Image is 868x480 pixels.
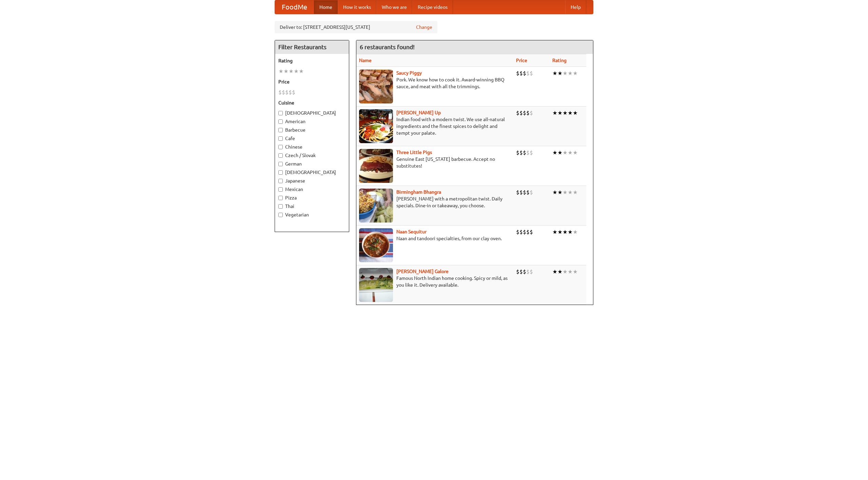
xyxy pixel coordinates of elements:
[278,135,346,142] label: Cafe
[278,99,346,106] h5: Cuisine
[278,196,283,200] input: Pizza
[275,40,349,54] h4: Filter Restaurants
[278,194,346,201] label: Pizza
[568,189,573,196] li: ★
[519,268,523,275] li: $
[314,0,338,14] a: Home
[359,76,511,90] p: Pork. We know how to cook it. Award-winning BBQ sauce, and meat with all the trimmings.
[519,149,523,156] li: $
[530,189,533,196] li: $
[519,189,523,196] li: $
[278,160,346,167] label: German
[396,189,441,195] b: Birmingham Bhangra
[278,145,283,149] input: Chinese
[519,109,523,117] li: $
[573,189,578,196] li: ★
[552,70,557,77] li: ★
[530,109,533,117] li: $
[292,89,295,96] li: $
[396,70,422,76] a: Saucy Piggy
[278,187,283,192] input: Mexican
[563,228,568,236] li: ★
[359,228,393,262] img: naansequitur.jpg
[573,70,578,77] li: ★
[278,152,346,159] label: Czech / Slovak
[412,0,453,14] a: Recipe videos
[275,21,437,33] div: Deliver to: [STREET_ADDRESS][US_STATE]
[523,189,526,196] li: $
[278,111,283,115] input: [DEMOGRAPHIC_DATA]
[523,228,526,236] li: $
[530,149,533,156] li: $
[563,268,568,275] li: ★
[359,195,511,209] p: [PERSON_NAME] with a metropolitan twist. Daily specials. Dine-in or takeaway, you choose.
[563,149,568,156] li: ★
[573,268,578,275] li: ★
[573,149,578,156] li: ★
[526,149,530,156] li: $
[376,0,412,14] a: Who we are
[278,211,346,218] label: Vegetarian
[568,109,573,117] li: ★
[568,228,573,236] li: ★
[526,268,530,275] li: $
[552,58,567,63] a: Rating
[285,89,289,96] li: $
[396,150,432,155] a: Three Little Pigs
[516,70,519,77] li: $
[519,228,523,236] li: $
[359,58,372,63] a: Name
[396,229,427,234] a: Naan Sequitur
[278,57,346,64] h5: Rating
[557,189,563,196] li: ★
[294,68,299,75] li: ★
[338,0,376,14] a: How it works
[278,153,283,158] input: Czech / Slovak
[526,189,530,196] li: $
[396,269,449,274] a: [PERSON_NAME] Galore
[278,110,346,116] label: [DEMOGRAPHIC_DATA]
[416,24,432,31] a: Change
[278,177,346,184] label: Japanese
[573,109,578,117] li: ★
[557,149,563,156] li: ★
[278,179,283,183] input: Japanese
[557,228,563,236] li: ★
[278,203,346,210] label: Thai
[523,109,526,117] li: $
[552,268,557,275] li: ★
[530,228,533,236] li: $
[359,268,393,302] img: currygalore.jpg
[563,189,568,196] li: ★
[278,118,346,125] label: American
[565,0,586,14] a: Help
[289,89,292,96] li: $
[278,89,282,96] li: $
[568,149,573,156] li: ★
[516,268,519,275] li: $
[523,149,526,156] li: $
[516,189,519,196] li: $
[523,268,526,275] li: $
[557,70,563,77] li: ★
[283,68,289,75] li: ★
[359,116,511,136] p: Indian food with a modern twist. We use all-natural ingredients and the finest spices to delight ...
[278,213,283,217] input: Vegetarian
[530,268,533,275] li: $
[552,109,557,117] li: ★
[359,109,393,143] img: curryup.jpg
[557,268,563,275] li: ★
[396,110,441,115] a: [PERSON_NAME] Up
[516,109,519,117] li: $
[526,228,530,236] li: $
[563,109,568,117] li: ★
[278,169,346,176] label: [DEMOGRAPHIC_DATA]
[552,149,557,156] li: ★
[526,109,530,117] li: $
[275,0,314,14] a: FoodMe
